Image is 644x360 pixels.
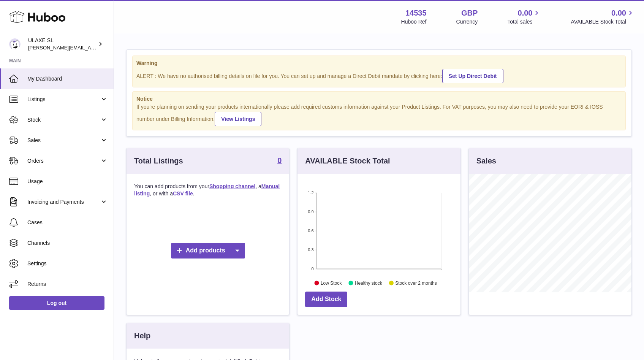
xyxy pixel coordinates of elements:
[308,247,314,252] text: 0.3
[405,8,427,18] strong: 14535
[507,18,541,25] span: Total sales
[571,8,635,25] a: 0.00 AVAILABLE Stock Total
[305,292,347,307] a: Add Stock
[134,331,150,341] h3: Help
[27,116,100,124] span: Stock
[401,18,427,25] div: Huboo Ref
[27,219,108,226] span: Cases
[456,18,478,25] div: Currency
[27,239,108,247] span: Channels
[173,190,193,197] a: CSV file
[396,281,437,286] text: Stock over 2 months
[611,8,626,18] span: 0.00
[308,209,314,214] text: 0.9
[277,157,282,164] strong: 0
[27,198,100,206] span: Invoicing and Payments
[136,60,622,67] strong: Warning
[507,8,541,25] a: 0.00 Total sales
[277,157,282,166] a: 0
[27,137,100,144] span: Sales
[308,190,314,195] text: 1.2
[28,37,97,51] div: ULAXE SL
[9,38,21,50] img: anna@ulaxe.com
[27,260,108,267] span: Settings
[134,183,282,197] p: You can add products from your , a , or with a .
[136,95,622,103] strong: Notice
[134,156,183,166] h3: Total Listings
[215,112,261,126] a: View Listings
[28,44,152,51] span: [PERSON_NAME][EMAIL_ADDRESS][DOMAIN_NAME]
[136,103,622,126] div: If you're planning on sending your products internationally please add required customs informati...
[476,156,496,166] h3: Sales
[27,157,100,165] span: Orders
[27,96,100,103] span: Listings
[305,156,390,166] h3: AVAILABLE Stock Total
[321,281,342,286] text: Low Stock
[134,183,280,197] a: Manual listing
[442,69,503,83] a: Set Up Direct Debit
[27,75,108,82] span: My Dashboard
[9,296,104,310] a: Log out
[27,281,108,288] span: Returns
[209,183,255,189] a: Shopping channel
[461,8,478,18] strong: GBP
[136,68,622,83] div: ALERT : We have no authorised billing details on file for you. You can set up and manage a Direct...
[571,18,635,25] span: AVAILABLE Stock Total
[355,281,383,286] text: Healthy stock
[312,266,314,271] text: 0
[171,243,245,259] a: Add products
[27,178,108,185] span: Usage
[518,8,533,18] span: 0.00
[308,228,314,233] text: 0.6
